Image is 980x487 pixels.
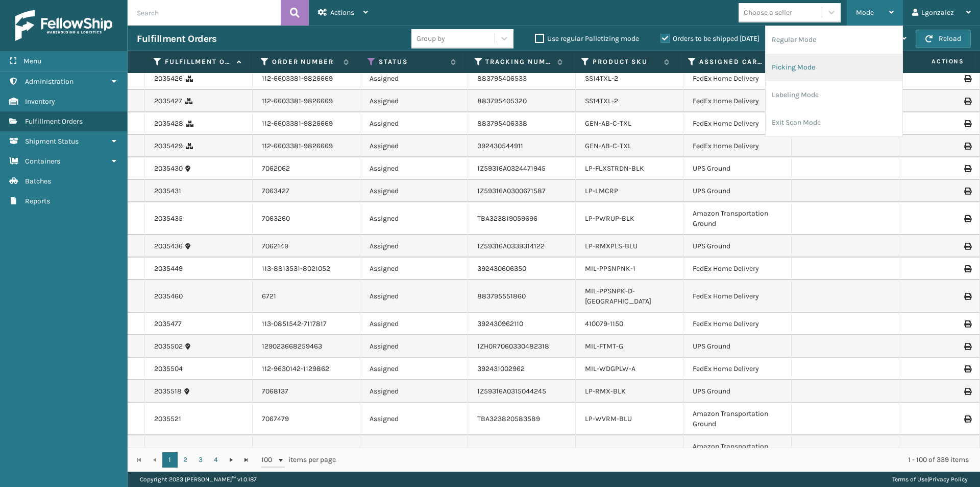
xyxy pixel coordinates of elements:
[154,119,183,129] a: 2035428
[485,57,552,66] label: Tracking Number
[683,358,791,380] td: FedEx Home Delivery
[239,452,254,468] a: Go to the last page
[964,343,970,350] i: Print Label
[683,180,791,202] td: UPS Ground
[766,26,902,54] li: Regular Mode
[964,365,970,373] i: Print Label
[416,33,445,44] div: Group by
[360,180,468,202] td: Assigned
[360,435,468,468] td: Assigned
[154,186,181,196] a: 2035431
[683,403,791,435] td: Amazon Transportation Ground
[585,242,638,250] a: LP-RMXPLS-BLU
[964,388,970,395] i: Print Label
[477,342,549,351] a: 1ZH0R7060330482318
[15,10,112,41] img: logo
[360,235,468,258] td: Assigned
[964,75,970,82] i: Print Label
[253,180,360,202] td: 7063427
[477,364,525,373] a: 392431002962
[360,258,468,280] td: Assigned
[964,215,970,222] i: Print Label
[585,387,626,396] a: LP-RMX-BLK
[193,452,208,468] a: 3
[535,34,639,43] label: Use regular Palletizing mode
[585,342,623,351] a: MIL-FTMT-G
[964,415,970,423] i: Print Label
[585,287,651,306] a: MIL-PPSNPK-D-[GEOGRAPHIC_DATA]
[964,98,970,105] i: Print Label
[477,142,523,150] a: 392430544911
[477,97,527,105] a: 883795405320
[165,57,231,66] label: Fulfillment Order Id
[154,386,182,397] a: 2035518
[766,54,902,81] li: Picking Mode
[856,8,874,17] span: Mode
[154,291,183,302] a: 2035460
[253,135,360,157] td: 112-6603381-9826669
[253,67,360,90] td: 112-6603381-9826669
[253,258,360,280] td: 113-8813531-8021052
[766,81,902,109] li: Labeling Mode
[253,335,360,358] td: 129023668259463
[744,7,792,18] div: Choose a seller
[916,30,971,48] button: Reload
[261,455,277,465] span: 100
[208,452,224,468] a: 4
[683,235,791,258] td: UPS Ground
[683,157,791,180] td: UPS Ground
[360,202,468,235] td: Assigned
[253,313,360,335] td: 113-0851542-7117817
[477,74,527,83] a: 883795406533
[178,452,193,468] a: 2
[242,456,251,464] span: Go to the last page
[683,202,791,235] td: Amazon Transportation Ground
[154,264,183,274] a: 2035449
[683,380,791,403] td: UPS Ground
[154,74,183,84] a: 2035426
[25,157,60,166] span: Containers
[23,57,41,65] span: Menu
[964,165,970,172] i: Print Label
[964,188,970,195] i: Print Label
[253,435,360,468] td: 7067487
[585,264,635,273] a: MIL-PPSNPNK-1
[964,320,970,328] i: Print Label
[477,214,537,223] a: TBA323819059696
[477,292,526,300] a: 883795551860
[683,313,791,335] td: FedEx Home Delivery
[140,472,257,487] p: Copyright 2023 [PERSON_NAME]™ v 1.0.187
[360,135,468,157] td: Assigned
[253,403,360,435] td: 7067479
[585,119,631,128] a: GEN-AB-C-TXL
[683,280,791,313] td: FedEx Home Delivery
[330,8,354,17] span: Actions
[477,242,545,250] a: 1Z59316A0339314122
[272,57,338,66] label: Order Number
[154,164,183,174] a: 2035430
[683,435,791,468] td: Amazon Transportation Ground
[766,109,902,136] li: Exit Scan Mode
[360,313,468,335] td: Assigned
[585,164,644,173] a: LP-FLXSTRDN-BLK
[477,414,540,423] a: TBA323820583589
[154,364,183,374] a: 2035504
[593,57,659,66] label: Product SKU
[253,280,360,313] td: 6721
[350,455,969,465] div: 1 - 100 of 339 items
[964,265,970,272] i: Print Label
[360,157,468,180] td: Assigned
[253,358,360,380] td: 112-9630142-1129862
[360,67,468,90] td: Assigned
[25,137,79,146] span: Shipment Status
[683,258,791,280] td: FedEx Home Delivery
[477,387,546,396] a: 1Z59316A0315044245
[585,364,635,373] a: MIL-WDGPLW-A
[683,335,791,358] td: UPS Ground
[360,90,468,112] td: Assigned
[154,447,183,457] a: 2035534
[585,447,662,456] a: PC-PRRTK-LGHT-BNDL-1
[964,243,970,250] i: Print Label
[360,335,468,358] td: Assigned
[585,74,618,83] a: SS14TXL-2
